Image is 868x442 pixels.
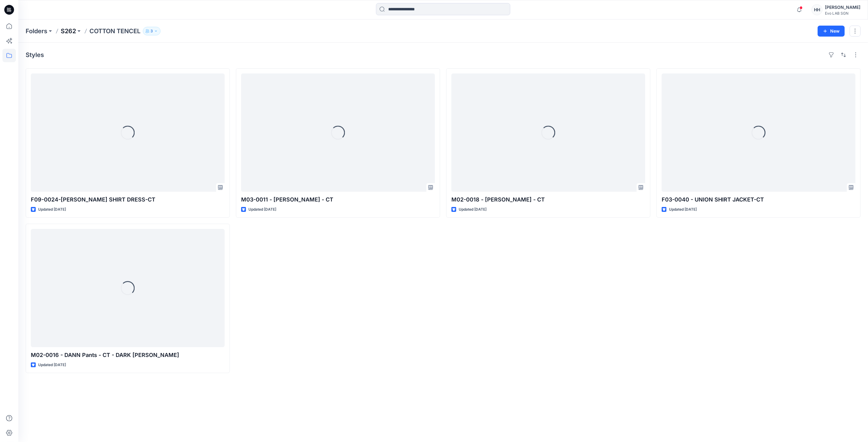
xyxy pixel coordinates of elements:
a: Folders [26,27,47,35]
button: 3 [143,27,161,35]
p: COTTON TENCEL [89,27,140,35]
p: M03-0011 - [PERSON_NAME] - CT [241,195,435,204]
p: F09-0024-[PERSON_NAME] SHIRT DRESS-CT [31,195,225,204]
button: New [818,26,845,37]
p: 3 [150,28,153,34]
p: M02-0018 - [PERSON_NAME] - CT [451,195,645,204]
div: HH [812,4,823,15]
p: Updated [DATE] [459,206,486,213]
p: M02-0016 - DANN Pants - CT - DARK [PERSON_NAME] [31,351,225,359]
div: [PERSON_NAME] [825,4,860,11]
p: Updated [DATE] [248,206,276,213]
a: S262 [61,27,76,35]
p: F03-0040 - UNION SHIRT JACKET-CT [662,195,855,204]
p: Updated [DATE] [38,362,66,368]
p: Updated [DATE] [38,206,66,213]
div: Evo LAB SGN [825,11,860,16]
p: Updated [DATE] [669,206,697,213]
h4: Styles [26,51,44,59]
